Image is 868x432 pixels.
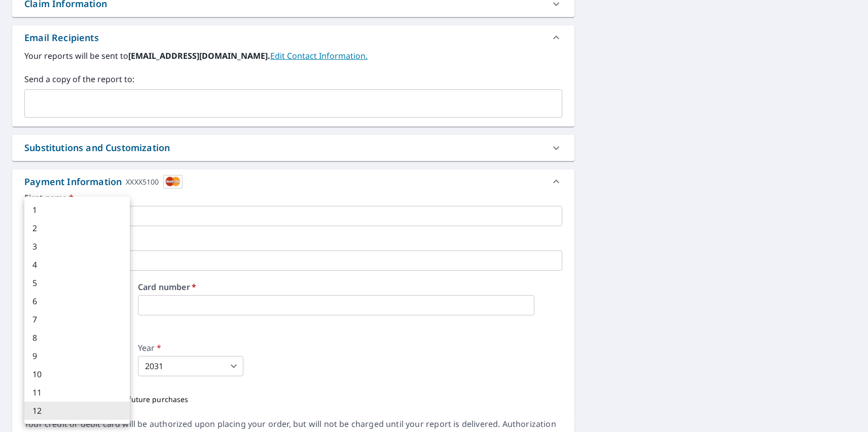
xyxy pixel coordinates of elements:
[24,347,130,365] li: 9
[24,256,130,274] li: 4
[24,237,130,256] li: 3
[24,219,130,237] li: 2
[24,292,130,310] li: 6
[24,274,130,292] li: 5
[24,402,130,420] li: 12
[24,310,130,329] li: 7
[24,383,130,402] li: 11
[24,365,130,383] li: 10
[24,329,130,347] li: 8
[24,201,130,219] li: 1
